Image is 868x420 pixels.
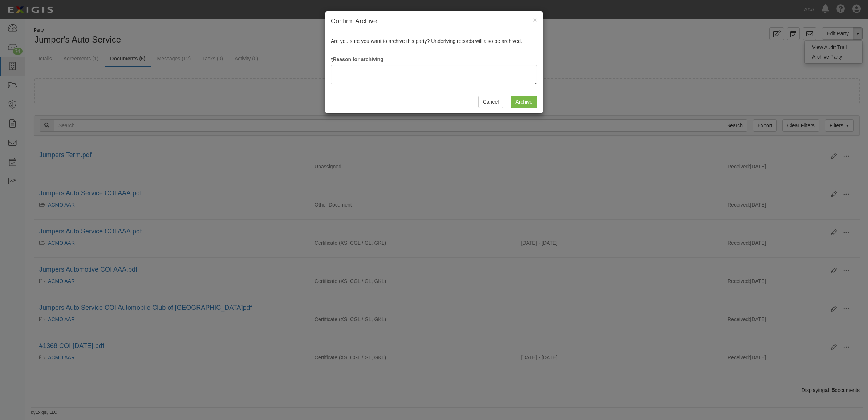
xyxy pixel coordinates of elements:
[533,16,537,24] button: Close
[478,96,504,108] button: Cancel
[331,56,384,63] label: Reason for archiving
[533,16,537,24] span: ×
[331,56,333,62] abbr: required
[331,17,537,26] h4: Confirm Archive
[511,96,537,108] input: Archive
[325,32,543,90] div: Are you sure you want to archive this party? Underlying records will also be archived.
